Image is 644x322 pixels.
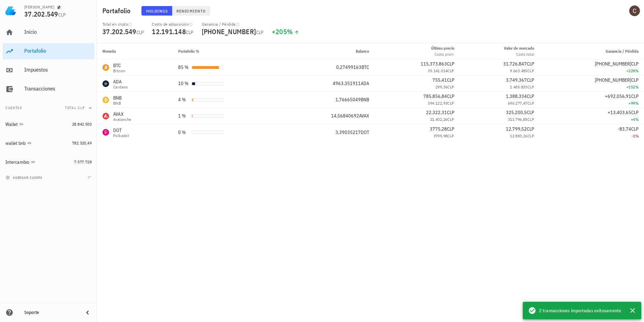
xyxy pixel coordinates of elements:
[24,48,92,54] div: Portafolio
[635,84,639,89] span: %
[3,24,94,41] a: Inicio
[428,101,447,106] span: 394.122,93
[510,68,527,73] span: 9.663.485
[635,117,639,122] span: %
[431,51,454,57] div: Costo prom.
[335,129,361,135] span: 3,39035217
[102,49,116,54] span: Moneda
[152,22,193,27] div: Costo de adquisición
[113,85,128,89] div: Cardano
[24,310,78,315] div: Soporte
[508,117,527,122] span: 311.796,85
[631,93,639,99] span: CLP
[540,43,644,59] th: Ganancia / Pérdida: Sin ordenar. Pulse para ordenar de forma ascendente.
[506,93,527,99] span: 1.388.334
[102,113,109,119] div: AVAX-icon
[24,66,92,73] div: Impuestos
[5,159,30,165] div: Intercambio
[24,29,92,35] div: Inicio
[527,68,534,73] span: CLP
[421,61,447,67] span: 115.373.863
[3,81,94,97] a: Transacciones
[113,111,131,117] div: AVAX
[635,101,639,106] span: %
[287,27,293,36] span: %
[24,9,58,19] span: 37.202.549
[426,109,447,115] span: 22.322,31
[113,127,129,134] div: DOT
[141,6,172,16] button: Holdings
[281,43,375,59] th: Balance: Sin ordenar. Pulse para ordenar de forma ascendente.
[356,49,369,54] span: Balance
[146,8,168,14] span: Holdings
[539,307,621,314] span: 2 transacciones importadas exitosamente
[178,112,189,119] div: 1 %
[631,77,639,83] span: CLP
[605,93,631,99] span: +692.056,91
[113,62,126,69] div: BTC
[504,51,534,57] div: Costo total
[527,117,534,122] span: CLP
[361,129,369,135] span: DOT
[527,93,534,99] span: CLP
[335,97,361,103] span: 1,76665049
[545,68,639,74] div: +228
[7,176,42,180] span: agregar cuenta
[527,84,534,89] span: CLP
[202,22,264,27] div: Ganancia / Pérdida
[447,126,454,132] span: CLP
[102,22,144,27] div: Total en cripto
[333,80,361,86] span: 4963,351911
[635,68,639,73] span: %
[359,113,369,119] span: AVAX
[447,109,454,115] span: CLP
[3,43,94,59] a: Portafolio
[433,133,448,138] span: 3799,98
[504,45,534,51] div: Valor de mercado
[4,174,45,181] button: agregar cuenta
[431,45,454,51] div: Último precio
[202,27,256,36] span: [PHONE_NUMBER]
[72,140,92,145] span: 782.320,49
[545,133,639,139] div: -1
[545,84,639,90] div: +152
[331,113,359,119] span: 14,56840692
[510,84,527,89] span: 1.485.833
[447,77,454,83] span: CLP
[3,100,94,116] button: CuentasTotal CLP
[631,126,639,132] span: CLP
[74,159,92,164] span: 7.577.728
[506,126,527,132] span: 12.799,52
[136,29,144,35] span: CLP
[545,116,639,123] div: +4
[3,116,94,132] a: Wallet 28.842.500
[423,93,447,99] span: 785.856,84
[631,61,639,67] span: CLP
[113,101,122,105] div: BNB
[113,95,122,101] div: BNB
[178,96,189,103] div: 4 %
[635,133,639,138] span: %
[102,27,136,36] span: 37.202.549
[5,5,16,16] img: LedgiFi
[113,69,126,73] div: Bitcoin
[595,77,631,83] span: [PHONE_NUMBER]
[361,80,369,86] span: ADA
[102,97,109,103] div: BNB-icon
[447,68,454,73] span: CLP
[272,28,300,35] div: +205
[527,101,534,106] span: CLP
[5,122,18,127] div: Wallet
[152,27,186,36] span: 12.191.148
[24,4,54,10] div: [PERSON_NAME]
[631,109,639,115] span: CLP
[113,78,128,85] div: ADA
[608,109,631,115] span: +13.403,65
[72,122,92,127] span: 28.842.500
[527,133,534,138] span: CLP
[102,5,133,16] h1: Portafolio
[3,62,94,78] a: Impuestos
[102,64,109,71] div: BTC-icon
[436,84,447,89] span: 299,36
[447,93,454,99] span: CLP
